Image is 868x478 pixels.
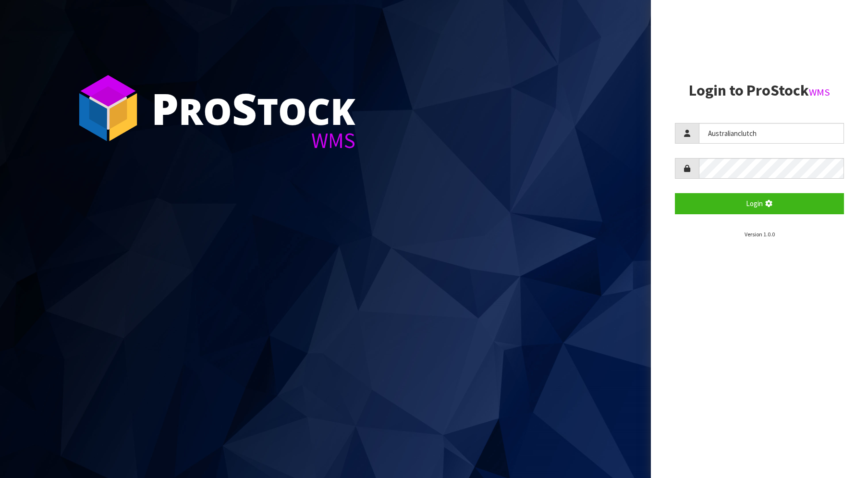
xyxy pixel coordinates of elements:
[675,193,844,214] button: Login
[675,82,844,99] h2: Login to ProStock
[151,130,355,151] div: WMS
[699,123,844,144] input: Username
[809,86,830,98] small: WMS
[745,231,775,238] small: Version 1.0.0
[151,79,179,137] span: P
[72,72,144,144] img: ProStock Cube
[151,86,355,130] div: ro tock
[232,79,257,137] span: S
